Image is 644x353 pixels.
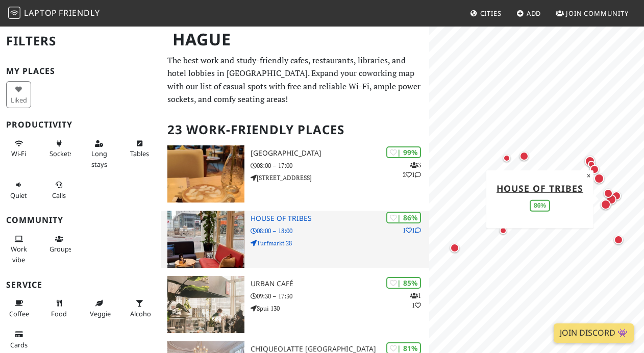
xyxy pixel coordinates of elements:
[46,231,71,258] button: Groups
[251,291,430,301] p: 09:30 – 17:30
[10,340,28,349] span: Credit cards
[167,276,244,333] img: Urban Café
[46,176,71,204] button: Calls
[610,189,623,203] div: Map marker
[6,26,155,57] h2: Filters
[6,326,31,353] button: Cards
[251,226,430,236] p: 08:00 – 18:00
[11,149,26,158] span: Stable Wi-Fi
[554,323,634,343] a: Join Discord 👾
[127,135,152,162] button: Tables
[599,197,613,212] div: Map marker
[6,280,155,290] h3: Service
[410,291,421,310] p: 1 1
[530,200,550,212] div: 86%
[130,149,149,158] span: Work-friendly tables
[612,233,625,246] div: Map marker
[161,145,430,203] a: Barista Cafe Frederikstraat | 99% 321 [GEOGRAPHIC_DATA] 08:00 – 17:00 [STREET_ADDRESS]
[59,7,100,18] span: Friendly
[466,4,506,22] a: Cities
[403,160,421,180] p: 3 2 1
[6,215,155,225] h3: Community
[167,54,424,106] p: The best work and study-friendly cafes, restaurants, libraries, and hotel lobbies in [GEOGRAPHIC_...
[46,295,71,322] button: Food
[167,145,244,203] img: Barista Cafe Frederikstraat
[448,241,461,255] div: Map marker
[251,280,430,288] h3: Urban Café
[480,9,502,18] span: Cities
[566,9,629,18] span: Join Community
[585,158,598,170] div: Map marker
[584,170,593,181] button: Close popup
[583,154,597,167] div: Map marker
[527,9,541,18] span: Add
[251,214,430,223] h3: House of Tribes
[46,135,71,162] button: Sockets
[386,146,421,158] div: | 99%
[91,149,107,168] span: Long stays
[52,191,66,200] span: Video/audio calls
[51,309,67,318] span: Food
[583,154,597,168] div: Map marker
[517,149,531,163] div: Map marker
[592,171,606,186] div: Map marker
[6,135,31,162] button: Wi-Fi
[8,7,20,19] img: LaptopFriendly
[11,244,27,264] span: People working
[9,309,29,318] span: Coffee
[251,173,430,183] p: [STREET_ADDRESS]
[130,309,153,318] span: Alcohol
[161,276,430,333] a: Urban Café | 85% 11 Urban Café 09:30 – 17:30 Spui 130
[24,7,57,18] span: Laptop
[167,114,424,145] h2: 23 Work-Friendly Places
[497,182,583,194] a: House of Tribes
[251,149,430,158] h3: [GEOGRAPHIC_DATA]
[251,161,430,170] p: 08:00 – 17:00
[164,26,428,54] h1: Hague
[6,120,155,130] h3: Productivity
[10,191,27,200] span: Quiet
[6,176,31,204] button: Quiet
[552,4,633,22] a: Join Community
[87,135,112,172] button: Long stays
[386,212,421,223] div: | 86%
[6,295,31,322] button: Coffee
[386,277,421,289] div: | 85%
[90,309,111,318] span: Veggie
[251,238,430,248] p: Turfmarkt 28
[512,4,546,22] a: Add
[49,244,72,254] span: Group tables
[167,211,244,268] img: House of Tribes
[87,295,112,322] button: Veggie
[501,152,513,164] div: Map marker
[403,225,421,235] p: 1 1
[161,211,430,268] a: House of Tribes | 86% 11 House of Tribes 08:00 – 18:00 Turfmarkt 28
[602,187,615,200] div: Map marker
[251,304,430,313] p: Spui 130
[127,295,152,322] button: Alcohol
[8,5,100,22] a: LaptopFriendly LaptopFriendly
[6,231,31,268] button: Work vibe
[588,163,601,176] div: Map marker
[497,224,509,237] div: Map marker
[49,149,73,158] span: Power sockets
[6,66,155,76] h3: My Places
